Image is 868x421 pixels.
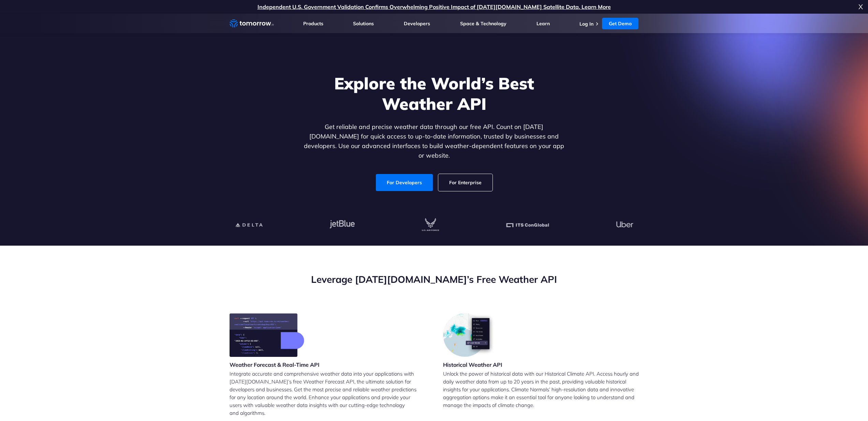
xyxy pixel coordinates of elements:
a: For Enterprise [438,174,492,191]
a: Space & Technology [460,20,506,27]
h1: Explore the World’s Best Weather API [303,73,566,114]
p: Unlock the power of historical data with our Historical Climate API. Access hourly and daily weat... [443,370,639,409]
a: For Developers [376,174,433,191]
a: Independent U.S. Government Validation Confirms Overwhelming Positive Impact of [DATE][DOMAIN_NAM... [258,3,611,10]
p: Integrate accurate and comprehensive weather data into your applications with [DATE][DOMAIN_NAME]... [230,370,425,417]
a: Developers [404,20,430,27]
a: Get Demo [602,18,638,29]
a: Learn [536,20,550,27]
a: Products [303,20,323,27]
h3: Weather Forecast & Real-Time API [230,361,320,368]
a: Solutions [353,20,374,27]
p: Get reliable and precise weather data through our free API. Count on [DATE][DOMAIN_NAME] for quic... [303,122,566,160]
h2: Leverage [DATE][DOMAIN_NAME]’s Free Weather API [230,273,639,286]
a: Log In [579,21,593,27]
h3: Historical Weather API [443,361,502,368]
a: Home link [230,18,274,29]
